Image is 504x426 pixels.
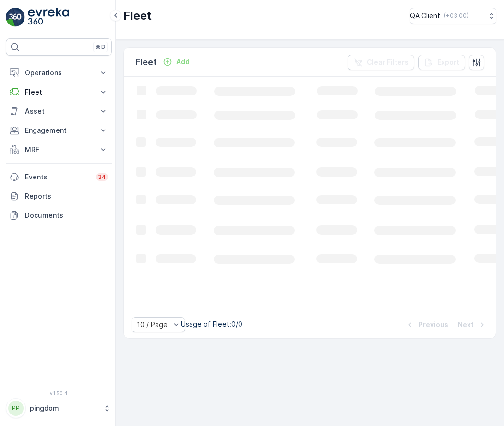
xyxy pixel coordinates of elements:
[457,319,488,331] button: Next
[123,8,152,24] p: Fleet
[25,126,93,135] p: Engagement
[30,403,98,413] p: pingdom
[6,390,112,396] span: v 1.50.4
[96,43,105,51] p: ⌘B
[25,106,93,116] p: Asset
[6,206,112,225] a: Documents
[6,167,112,187] a: Events34
[25,87,93,97] p: Fleet
[25,172,90,182] p: Events
[418,55,465,70] button: Export
[28,8,69,27] img: logo_light-DOdMpM7g.png
[404,319,449,331] button: Previous
[437,58,459,67] p: Export
[135,56,157,69] p: Fleet
[419,320,448,330] p: Previous
[6,398,112,418] button: PPpingdom
[410,8,496,24] button: QA Client(+03:00)
[159,56,193,68] button: Add
[348,55,414,70] button: Clear Filters
[25,145,93,154] p: MRF
[367,58,408,67] p: Clear Filters
[6,8,25,27] img: logo
[176,57,190,67] p: Add
[6,83,112,102] button: Fleet
[6,140,112,159] button: MRF
[458,320,474,330] p: Next
[444,12,468,20] p: ( +03:00 )
[6,63,112,83] button: Operations
[181,319,242,329] p: Usage of Fleet : 0/0
[8,401,24,416] div: PP
[25,191,108,201] p: Reports
[6,187,112,206] a: Reports
[98,173,106,181] p: 34
[6,121,112,140] button: Engagement
[6,102,112,121] button: Asset
[25,211,108,220] p: Documents
[25,68,93,78] p: Operations
[410,11,440,21] p: QA Client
